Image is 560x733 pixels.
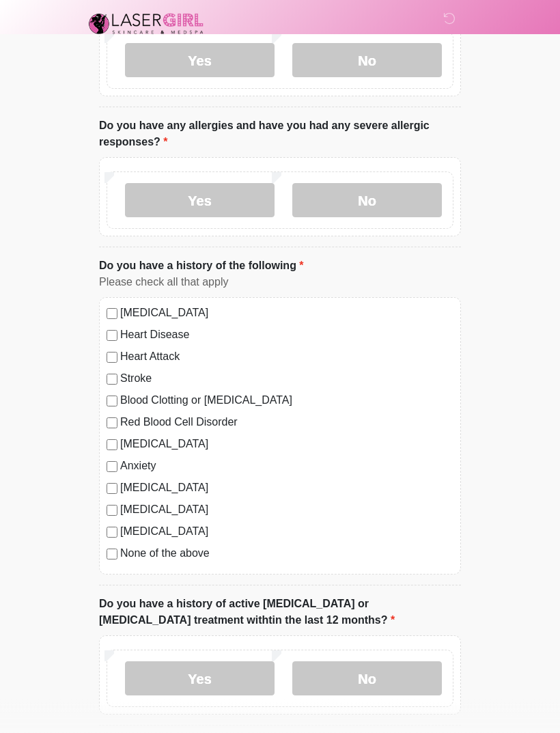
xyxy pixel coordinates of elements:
[99,258,304,275] label: Do you have a history of the following
[107,418,117,429] input: Red Blood Cell Disorder
[107,506,117,516] input: [MEDICAL_DATA]
[120,305,453,322] label: [MEDICAL_DATA]
[107,527,117,538] input: [MEDICAL_DATA]
[125,44,275,78] label: Yes
[107,462,117,473] input: Anxiety
[120,327,453,344] label: Heart Disease
[107,440,117,451] input: [MEDICAL_DATA]
[125,184,275,218] label: Yes
[120,458,453,475] label: Anxiety
[120,371,453,387] label: Stroke
[107,549,117,560] input: None of the above
[85,10,207,38] img: Laser Girl Med Spa LLC Logo
[107,331,117,342] input: Heart Disease
[120,502,453,518] label: [MEDICAL_DATA]
[107,352,117,363] input: Heart Attack
[107,374,117,385] input: Stroke
[120,393,453,409] label: Blood Clotting or [MEDICAL_DATA]
[120,415,453,431] label: Red Blood Cell Disorder
[120,546,453,562] label: None of the above
[99,596,461,629] label: Do you have a history of active [MEDICAL_DATA] or [MEDICAL_DATA] treatment withtin the last 12 mo...
[292,184,442,218] label: No
[107,309,117,320] input: [MEDICAL_DATA]
[120,524,453,540] label: [MEDICAL_DATA]
[292,44,442,78] label: No
[99,275,461,291] div: Please check all that apply
[120,349,453,365] label: Heart Attack
[107,484,117,495] input: [MEDICAL_DATA]
[125,662,275,696] label: Yes
[107,396,117,407] input: Blood Clotting or [MEDICAL_DATA]
[99,118,461,151] label: Do you have any allergies and have you had any severe allergic responses?
[292,662,442,696] label: No
[120,437,453,453] label: [MEDICAL_DATA]
[120,480,453,497] label: [MEDICAL_DATA]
